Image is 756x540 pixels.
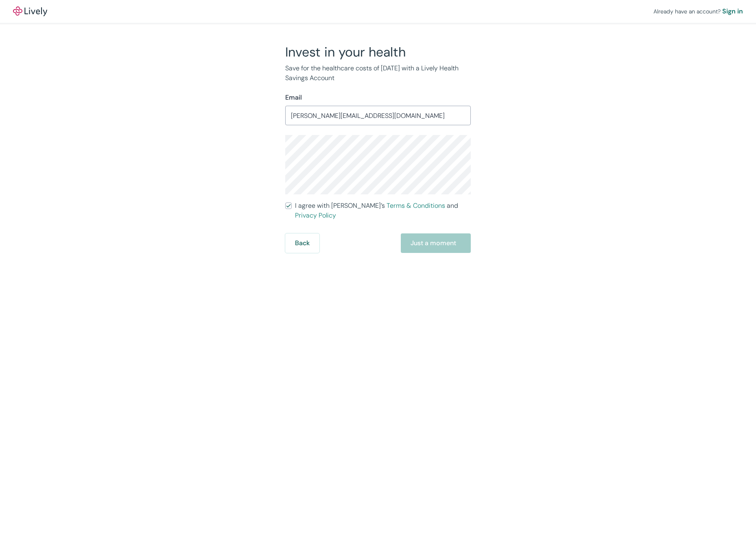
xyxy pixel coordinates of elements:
[722,7,743,16] a: Sign in
[285,93,302,102] label: Email
[285,233,319,253] button: Back
[13,7,47,16] img: Lively
[285,63,471,83] p: Save for the healthcare costs of [DATE] with a Lively Health Savings Account
[285,44,471,60] h2: Invest in your health
[387,201,445,210] a: Terms & Conditions
[295,201,471,220] span: I agree with [PERSON_NAME]’s and
[653,7,743,16] div: Already have an account?
[295,211,336,220] a: Privacy Policy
